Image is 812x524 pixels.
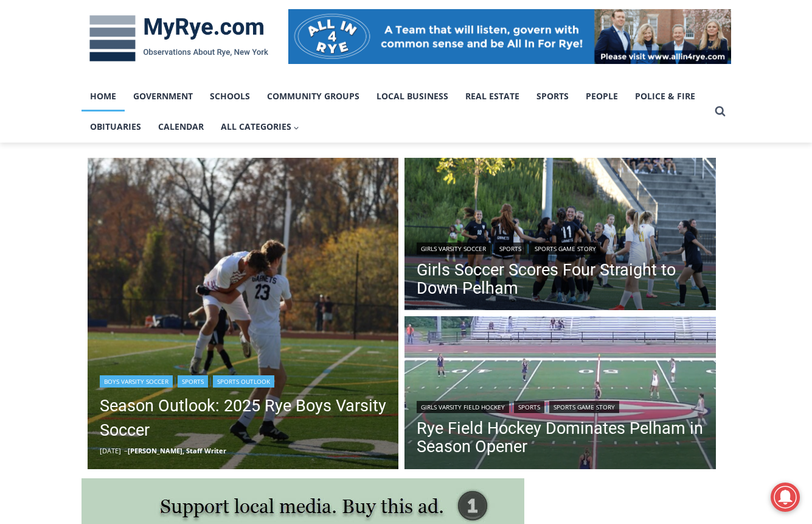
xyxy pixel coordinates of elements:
a: Boys Varsity Soccer [100,375,173,388]
a: Schools [201,81,259,112]
a: Sports [178,375,208,388]
div: "[PERSON_NAME] and I covered the [DATE] Parade, which was a really eye opening experience as I ha... [307,1,575,118]
a: Girls Soccer Scores Four Straight to Down Pelham [417,261,704,297]
a: Real Estate [457,81,528,112]
a: [PERSON_NAME], Staff Writer [128,446,226,455]
a: Community Groups [259,81,368,112]
span: – [124,446,128,455]
a: Read More Girls Soccer Scores Four Straight to Down Pelham [404,158,716,314]
img: (PHOTO: Alex van der Voort and Lex Cox of Rye Boys Varsity Soccer on Thursday, October 31, 2024 f... [88,158,399,470]
a: Calendar [150,112,212,142]
a: Open Tues. - Sun. [PHONE_NUMBER] [1,122,122,152]
a: Sports [528,81,577,112]
a: Obituaries [82,112,150,142]
a: Home [82,81,125,112]
div: | | [100,373,387,388]
a: Read More Rye Field Hockey Dominates Pelham in Season Opener [404,316,716,472]
a: Girls Varsity Soccer [417,243,490,255]
img: All in for Rye [288,9,731,64]
a: Girls Varsity Field Hockey [417,401,509,413]
a: Sports [514,401,544,413]
nav: Primary Navigation [82,81,709,143]
a: Government [125,81,201,112]
span: Intern @ [DOMAIN_NAME] [318,121,564,149]
button: View Search Form [709,101,731,122]
a: Sports Game Story [530,243,600,255]
a: Local Business [368,81,457,112]
a: Season Outlook: 2025 Rye Boys Varsity Soccer [100,394,387,442]
span: Open Tues. - Sun. [PHONE_NUMBER] [4,126,119,172]
img: MyRye.com [82,7,276,70]
a: Police & Fire [626,81,704,112]
a: Read More Season Outlook: 2025 Rye Boys Varsity Soccer [88,158,399,470]
img: (PHOTO: The Rye Girls Field Hockey Team defeated Pelham 3-0 on Tuesday to move to 3-0 in 2024.) [404,316,716,472]
a: Intern @ [DOMAIN_NAME] [293,118,589,152]
a: Sports Outlook [213,375,274,388]
div: | | [417,240,704,255]
div: | | [417,398,704,413]
button: Child menu of All Categories [212,112,308,142]
a: People [577,81,626,112]
time: [DATE] [100,446,121,455]
a: Rye Field Hockey Dominates Pelham in Season Opener [417,419,704,456]
div: "the precise, almost orchestrated movements of cutting and assembling sushi and [PERSON_NAME] mak... [125,76,179,146]
a: Sports [495,243,526,255]
a: Sports Game Story [549,401,619,413]
img: (PHOTO: Rye Girls Soccer's Samantha Yeh scores a goal in her team's 4-1 victory over Pelham on Se... [404,158,716,314]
